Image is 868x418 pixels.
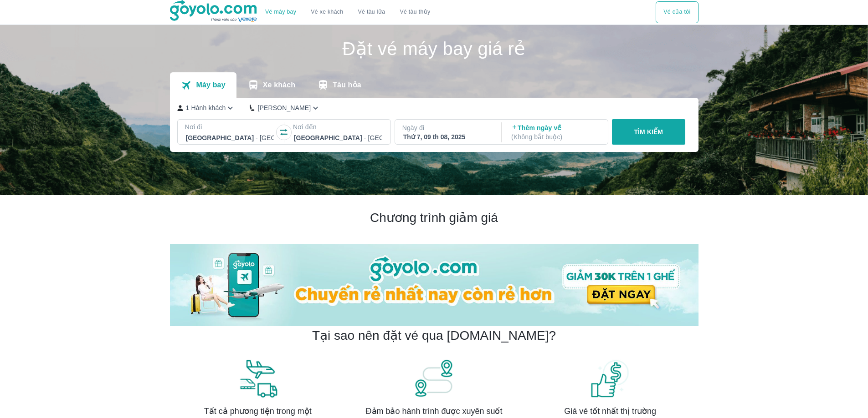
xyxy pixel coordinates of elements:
button: TÌM KIẾM [612,119,685,145]
button: Vé của tôi [656,1,698,23]
p: Nơi đi [185,122,275,131]
p: [PERSON_NAME] [257,103,311,112]
p: Tàu hỏa [333,81,361,90]
div: choose transportation mode [656,1,698,23]
img: banner [237,358,278,398]
button: 1 Hành khách [177,103,236,113]
p: Ngày đi [402,123,493,132]
span: Giá vé tốt nhất thị trường [564,406,656,417]
p: ( Không bắt buộc ) [511,132,600,141]
a: Vé tàu lửa [351,1,393,23]
div: choose transportation mode [258,1,437,23]
img: banner [590,358,631,398]
span: Tất cả phương tiện trong một [204,406,312,417]
h2: Tại sao nên đặt vé qua [DOMAIN_NAME]? [312,327,556,344]
button: [PERSON_NAME] [250,103,320,113]
img: banner [413,358,454,398]
p: TÌM KIẾM [634,127,663,136]
p: Máy bay [196,81,225,90]
div: Thứ 7, 09 th 08, 2025 [403,132,492,141]
h2: Chương trình giảm giá [170,210,699,226]
p: Nơi đến [293,122,383,131]
span: Đảm bảo hành trình được xuyên suốt [366,406,503,417]
p: Xe khách [263,81,295,90]
div: transportation tabs [170,72,372,98]
img: banner-home [170,244,699,326]
p: Thêm ngày về [511,123,600,141]
p: 1 Hành khách [186,103,226,112]
h1: Đặt vé máy bay giá rẻ [170,40,699,58]
button: Vé tàu thủy [392,1,437,23]
a: Vé xe khách [311,9,343,15]
a: Vé máy bay [265,9,296,15]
